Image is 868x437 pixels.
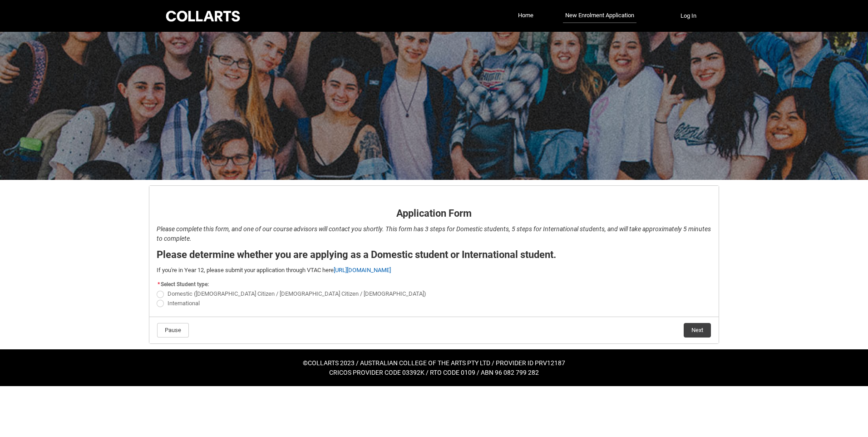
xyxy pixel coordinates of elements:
abbr: required [158,281,160,288]
a: New Enrolment Application [563,9,636,23]
article: REDU_Application_Form_for_Applicant flow [149,185,719,344]
a: Home [516,9,536,22]
p: If you're in Year 12, please submit your application through VTAC here [157,266,711,275]
button: Pause [157,323,189,338]
a: [URL][DOMAIN_NAME] [334,267,391,273]
span: Domestic ([DEMOGRAPHIC_DATA] Citizen / [DEMOGRAPHIC_DATA] Citizen / [DEMOGRAPHIC_DATA]) [168,290,426,297]
strong: Please determine whether you are applying as a Domestic student or International student. [157,249,556,260]
strong: Application Form - Page 1 [157,192,242,201]
button: Log In [673,9,704,23]
span: International [168,300,200,307]
button: Next [684,323,711,338]
em: Please complete this form, and one of our course advisors will contact you shortly. This form has... [157,225,711,242]
span: Select Student type: [161,281,209,288]
strong: Application Form [396,208,472,219]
